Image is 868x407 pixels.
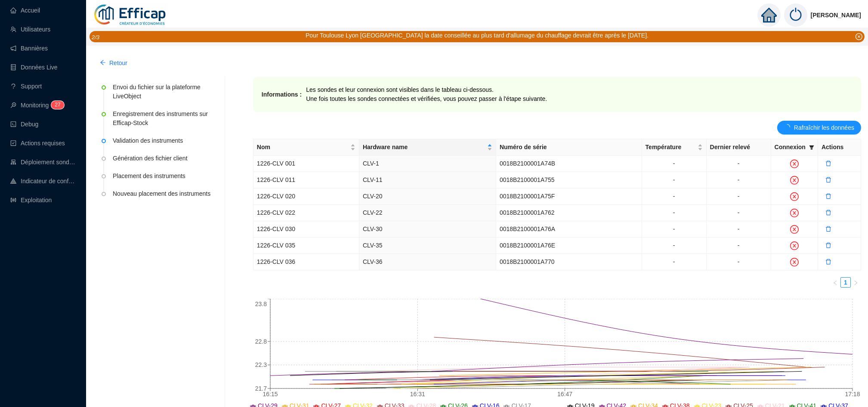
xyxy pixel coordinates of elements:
[10,178,76,185] a: heat-mapIndicateur de confort
[761,7,777,23] span: home
[10,121,38,128] a: codeDebug
[646,208,703,217] div: -
[825,226,831,232] span: delete
[790,209,799,217] span: close-circle
[642,139,707,156] th: Température
[92,34,99,41] i: 2 / 3
[113,136,213,145] div: Validation des instruments
[10,7,40,14] a: homeAccueil
[253,205,359,221] td: 1226-CLV 022
[710,208,767,217] div: -
[646,192,703,201] div: -
[10,140,16,146] span: check-square
[825,177,831,183] span: delete
[853,280,859,285] span: right
[253,254,359,270] td: 1226-CLV 036
[496,254,642,270] td: 0018B2100001A770
[10,197,52,203] a: slidersExploitation
[833,280,838,285] span: left
[830,277,840,288] li: Page précédente
[496,139,642,156] th: Numéro de série
[257,143,349,152] span: Nom
[818,139,861,156] th: Actions
[363,143,485,152] span: Hardware name
[51,101,64,109] sup: 27
[825,259,831,265] span: delete
[707,139,771,156] th: Dernier relevé
[646,257,703,266] div: -
[306,95,547,102] span: Une fois toutes les sondes connectées et vérifiées, vous pouvez passer à l'étape suivante.
[856,33,862,40] span: close-circle
[21,140,65,147] span: Actions requises
[55,102,58,108] span: 2
[825,242,831,248] span: delete
[359,238,496,254] td: CLV-35
[253,188,359,205] td: 1226-CLV 020
[113,83,213,101] div: Envoi du fichier sur la plateforme LiveObject
[841,278,850,287] a: 1
[262,91,302,98] strong: Informations :
[10,45,48,52] a: notificationBannières
[811,1,861,29] span: [PERSON_NAME]
[646,159,703,168] div: -
[263,391,278,398] tspan: 16:15
[359,188,496,205] td: CLV-20
[825,193,831,199] span: delete
[845,391,860,398] tspan: 17:18
[710,225,767,234] div: -
[775,143,806,152] span: Connexion
[790,258,799,266] span: close-circle
[830,277,840,288] button: left
[825,210,831,216] span: delete
[790,176,799,185] span: close-circle
[496,188,642,205] td: 0018B2100001A75F
[784,3,807,27] img: power
[359,205,496,221] td: CLV-22
[255,338,267,345] tspan: 22.8
[557,391,572,398] tspan: 16:47
[794,123,854,132] span: Rafraîchir les données
[809,145,814,150] span: filter
[253,238,359,254] td: 1226-CLV 035
[359,172,496,188] td: CLV-11
[710,159,767,168] div: -
[410,391,425,398] tspan: 16:31
[825,160,831,166] span: delete
[93,56,134,70] button: Retour
[255,301,267,307] tspan: 23.8
[253,156,359,172] td: 1226-CLV 001
[646,225,703,234] div: -
[790,192,799,201] span: close-circle
[58,102,61,108] span: 7
[113,189,213,210] div: Nouveau placement des instruments
[10,26,50,33] a: teamUtilisateurs
[496,205,642,221] td: 0018B2100001A762
[255,385,267,392] tspan: 21.7
[359,156,496,172] td: CLV-1
[710,192,767,201] div: -
[840,277,851,288] li: 1
[851,277,861,288] li: Page suivante
[10,102,62,109] a: monitorMonitoring27
[359,139,496,156] th: Hardware name
[253,221,359,238] td: 1226-CLV 030
[10,64,58,71] a: databaseDonnées Live
[113,154,213,163] div: Génération des fichier client
[496,156,642,172] td: 0018B2100001A74B
[359,254,496,270] td: CLV-36
[710,257,767,266] div: -
[109,59,127,68] span: Retour
[790,160,799,168] span: close-circle
[10,83,42,90] a: questionSupport
[253,172,359,188] td: 1226-CLV 011
[113,172,213,181] div: Placement des instruments
[790,225,799,234] span: close-circle
[646,143,696,152] span: Température
[306,31,649,40] div: Pour Toulouse Lyon [GEOGRAPHIC_DATA] la date conseillée au plus tard d'allumage du chauffage devr...
[100,59,106,66] span: arrow-left
[790,241,799,250] span: close-circle
[253,139,359,156] th: Nom
[710,175,767,185] div: -
[10,159,76,166] a: clusterDéploiement sondes
[784,124,791,131] span: loading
